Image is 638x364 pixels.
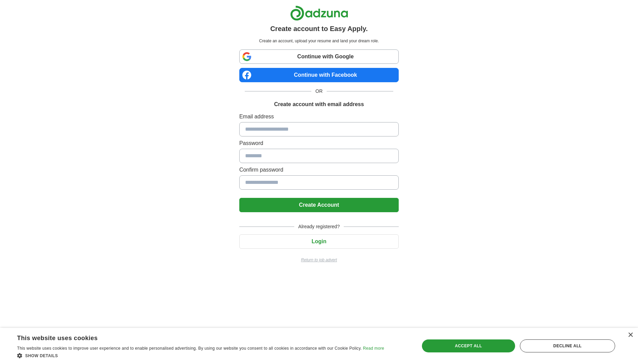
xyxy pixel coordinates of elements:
a: Login [239,238,399,244]
a: Return to job advert [239,257,399,263]
span: OR [311,88,327,95]
a: Continue with Facebook [239,68,399,82]
img: Adzuna logo [290,5,348,21]
div: This website uses cookies [17,332,367,342]
a: Continue with Google [239,49,399,64]
button: Login [239,234,399,249]
div: Show details [17,352,384,359]
label: Password [239,139,399,147]
span: Show details [25,353,58,358]
div: Decline all [520,339,615,352]
span: This website uses cookies to improve user experience and to enable personalised advertising. By u... [17,346,362,351]
div: Accept all [422,339,515,352]
div: Close [628,333,633,338]
p: Create an account, upload your resume and land your dream role. [241,38,397,44]
a: Read more, opens a new window [363,346,384,351]
span: Already registered? [294,223,344,230]
h1: Create account with email address [274,100,364,108]
h1: Create account to Easy Apply. [270,24,368,34]
label: Email address [239,113,399,121]
button: Create Account [239,198,399,212]
label: Confirm password [239,166,399,174]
